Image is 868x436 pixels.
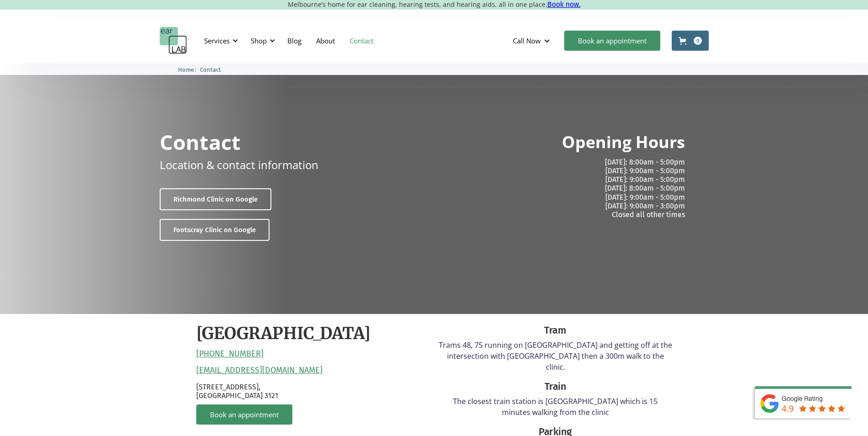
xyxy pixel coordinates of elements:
div: Services [199,27,241,54]
a: Footscray Clinic on Google [160,219,270,241]
p: Trams 48, 75 running on [GEOGRAPHIC_DATA] and getting off at the intersection with [GEOGRAPHIC_DA... [439,340,672,372]
li: 〉 [178,65,200,74]
a: [PHONE_NUMBER] [196,349,264,359]
a: Book an appointment [196,404,292,425]
p: [STREET_ADDRESS], [GEOGRAPHIC_DATA] 3121 [196,383,430,400]
div: Tram [439,323,672,338]
span: Contact [200,66,221,73]
div: Shop [245,27,278,54]
p: [DATE]: 8:00am - 5:00pm [DATE]: 9:00am - 5:00pm [DATE]: 9:00am - 5:00pm [DATE]: 8:00am - 5:00pm [... [442,158,685,219]
a: Contact [342,27,381,54]
a: Home [178,65,194,74]
div: Call Now [506,27,560,54]
h1: Contact [160,132,241,152]
a: home [160,27,187,54]
h2: [GEOGRAPHIC_DATA] [196,323,371,345]
a: Contact [200,65,221,74]
a: Book an appointment [564,31,660,51]
a: About [309,27,342,54]
div: Call Now [513,36,541,45]
div: 0 [694,37,702,45]
span: Home [178,66,194,73]
a: Richmond Clinic on Google [160,188,271,210]
div: Train [439,379,672,394]
a: Open cart [672,31,709,51]
a: [EMAIL_ADDRESS][DOMAIN_NAME] [196,366,323,376]
p: The closest train station is [GEOGRAPHIC_DATA] which is 15 minutes walking from the clinic [439,396,672,418]
h2: Opening Hours [562,132,685,153]
div: Shop [251,36,267,45]
p: Location & contact information [160,157,318,173]
div: Services [204,36,230,45]
a: Blog [280,27,309,54]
